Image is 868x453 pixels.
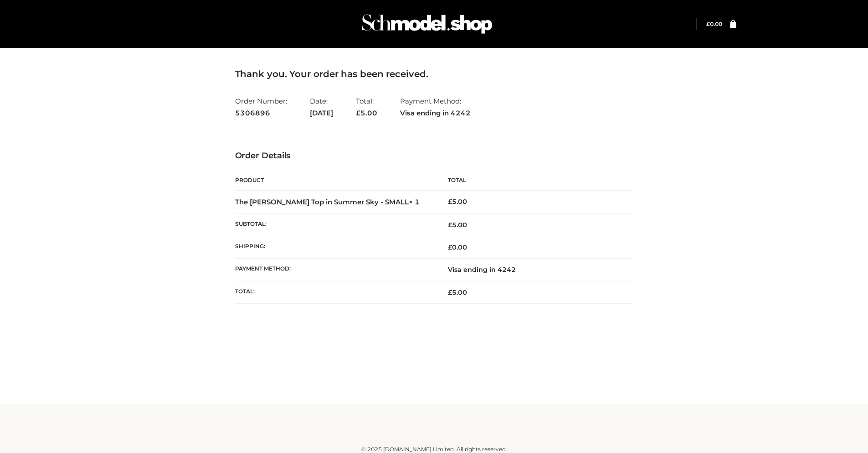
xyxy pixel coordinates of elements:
[235,93,287,121] li: Order Number:
[706,21,722,27] a: £0.00
[356,93,377,121] li: Total:
[400,93,471,121] li: Payment Method:
[235,170,434,191] th: Product
[235,198,420,206] strong: The [PERSON_NAME] Top in Summer Sky - SMALL
[448,288,467,297] span: 5.00
[448,243,467,251] bdi: 0.00
[235,236,434,259] th: Shipping:
[310,93,333,121] li: Date:
[448,198,452,206] span: £
[235,259,434,281] th: Payment method:
[409,198,420,206] strong: × 1
[235,68,633,79] h3: Thank you. Your order has been received.
[448,243,452,251] span: £
[434,170,633,191] th: Total
[448,288,452,297] span: £
[434,259,633,281] td: Visa ending in 4242
[356,109,360,117] span: £
[356,109,377,117] span: 5.00
[448,198,467,206] bdi: 5.00
[448,221,452,229] span: £
[359,6,495,42] img: Schmodel Admin 964
[706,21,710,27] span: £
[448,221,467,229] span: 5.00
[235,151,633,161] h3: Order Details
[235,213,434,236] th: Subtotal:
[706,21,722,27] bdi: 0.00
[310,107,333,119] strong: [DATE]
[235,281,434,303] th: Total:
[400,107,471,119] strong: Visa ending in 4242
[235,107,287,119] strong: 5306896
